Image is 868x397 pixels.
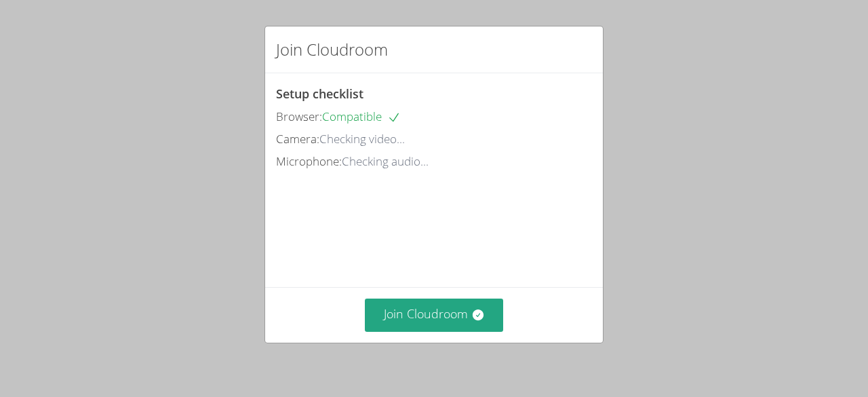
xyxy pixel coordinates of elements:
[322,109,401,124] span: Compatible
[365,299,504,332] button: Join Cloudroom
[342,153,429,169] span: Checking audio...
[276,131,319,147] span: Camera:
[276,153,342,169] span: Microphone:
[276,37,388,62] h2: Join Cloudroom
[276,109,322,124] span: Browser:
[319,131,405,147] span: Checking video...
[276,86,363,102] span: Setup checklist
